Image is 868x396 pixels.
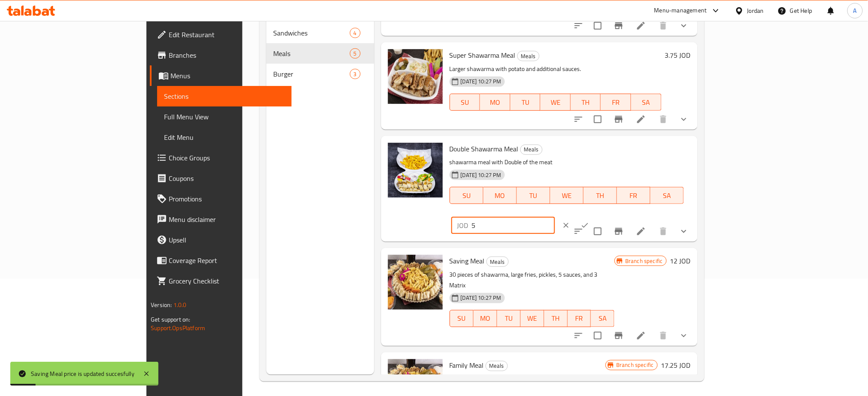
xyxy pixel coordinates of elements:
span: FR [571,312,588,325]
p: JOD [457,220,468,231]
a: Coverage Report [150,250,292,271]
span: SA [635,96,658,109]
button: FR [568,310,591,327]
svg: Show Choices [679,114,689,124]
span: [DATE] 10:27 PM [457,77,505,86]
span: A [853,6,857,15]
span: Sandwiches [273,28,350,38]
span: 3 [350,70,360,78]
span: Menus [170,71,285,81]
div: Menu-management [654,6,707,16]
img: Double Shawarma Meal [388,143,443,198]
a: Coupons [150,168,292,189]
span: FR [620,189,647,202]
span: Menu disclaimer [169,214,285,225]
p: 42 pieces of shawarma, 2 large fries, pickles, 10 sauces, 5 Matrix [450,373,606,395]
button: TU [517,187,550,204]
span: Version: [151,299,172,310]
span: Meals [518,51,539,61]
span: Choice Groups [169,153,285,163]
div: Meals [517,51,540,61]
button: show more [674,325,694,346]
button: WE [550,187,584,204]
button: MO [483,187,517,204]
a: Menu disclaimer [150,209,292,230]
svg: Show Choices [679,331,689,341]
span: 1.0.0 [173,299,187,310]
span: Burger [273,69,350,79]
span: Select to update [589,17,607,35]
span: SU [453,96,477,109]
span: Sections [164,91,285,101]
span: 4 [350,29,360,37]
a: Menus [150,65,292,86]
button: SA [631,94,662,111]
input: Please enter price [472,217,555,234]
span: Coupons [169,173,285,183]
button: SA [591,310,614,327]
span: FR [604,96,628,109]
span: TH [548,312,564,325]
button: Branch-specific-item [608,15,629,36]
button: delete [653,109,674,130]
span: WE [524,312,541,325]
button: MO [474,310,497,327]
div: Jordan [747,6,764,15]
span: Super Shawarma Meal [450,49,516,62]
button: SU [450,187,483,204]
div: items [350,69,361,79]
button: MO [480,94,510,111]
span: Full Menu View [164,112,285,122]
button: delete [653,325,674,346]
button: TH [584,187,617,204]
span: TU [514,96,537,109]
span: Meals [486,361,507,371]
button: TH [544,310,568,327]
div: Meals [486,361,508,371]
span: Meals [273,48,350,59]
button: sort-choices [568,15,589,36]
a: Edit menu item [636,226,646,236]
a: Branches [150,45,292,65]
span: Saving Meal [450,254,485,267]
span: Double Shawarma Meal [450,142,519,155]
button: TU [497,310,521,327]
span: TH [587,189,614,202]
div: Burger3 [266,64,374,84]
span: Select to update [589,222,607,240]
button: delete [653,15,674,36]
nav: Menu sections [266,19,374,88]
span: WE [544,96,567,109]
span: Branch specific [622,257,666,265]
span: WE [554,189,580,202]
a: Promotions [150,189,292,209]
svg: Show Choices [679,226,689,236]
span: Meals [487,257,508,267]
span: Family Meal [450,359,484,372]
span: SU [453,312,470,325]
a: Upsell [150,230,292,250]
h6: 17.25 JOD [661,359,691,371]
a: Edit menu item [636,21,646,31]
span: Select to update [589,110,607,128]
span: MO [477,312,494,325]
button: clear [557,216,576,235]
span: Promotions [169,194,285,204]
a: Edit Restaurant [150,24,292,45]
div: items [350,48,361,59]
button: SU [450,94,480,111]
button: SU [450,310,474,327]
div: Sandwiches4 [266,23,374,43]
div: Meals5 [266,43,374,64]
span: [DATE] 10:27 PM [457,294,505,302]
span: TU [501,312,517,325]
a: Full Menu View [157,106,292,127]
span: Select to update [589,327,607,345]
span: Edit Menu [164,132,285,142]
a: Edit Menu [157,127,292,148]
div: Meals [486,257,509,267]
img: Super Shawarma Meal [388,49,443,104]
